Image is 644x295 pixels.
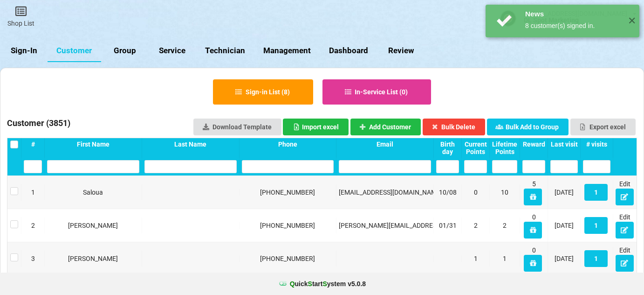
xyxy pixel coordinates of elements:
div: First Name [47,140,139,148]
a: Dashboard [320,40,377,62]
h3: Customer ( 3851 ) [7,118,70,132]
div: # visits [583,140,610,148]
a: Group [101,40,149,62]
a: Download Template [193,119,281,135]
div: 0 [464,188,487,197]
div: [PERSON_NAME][EMAIL_ADDRESS][DOMAIN_NAME] [339,221,431,230]
div: News [525,9,621,19]
a: Service [149,40,196,62]
div: 10 [492,188,517,197]
button: 1 [584,184,608,201]
button: Add Customer [350,119,421,135]
div: 0 [522,212,545,239]
a: Review [377,40,425,62]
div: [PERSON_NAME] [47,221,139,230]
div: Reward [522,140,545,148]
div: [PHONE_NUMBER] [242,254,334,263]
div: 2 [24,221,42,230]
img: favicon.ico [278,279,288,288]
div: 01/31 [436,221,459,230]
div: [DATE] [550,254,578,263]
button: Bulk Add to Group [487,119,569,135]
button: Import excel [283,119,349,135]
div: 0 [522,246,545,272]
div: Import excel [293,124,339,130]
div: Last Name [144,140,237,148]
div: 1 [464,254,487,263]
div: Birth day [436,140,459,155]
div: [PHONE_NUMBER] [242,221,334,230]
div: Last visit [550,140,578,148]
div: [PHONE_NUMBER] [242,188,334,197]
div: Email [339,140,431,148]
div: 5 [522,179,545,205]
div: Phone [242,140,334,148]
div: [DATE] [550,221,578,230]
div: Edit [616,179,634,205]
div: 8 customer(s) signed in. [525,21,621,30]
div: Saloua [47,188,139,197]
div: 3 [24,254,42,263]
div: 2 [492,221,517,230]
button: 1 [584,217,608,234]
b: uick tart ystem v 5.0.8 [290,279,366,288]
button: Export excel [570,119,636,135]
div: 1 [492,254,517,263]
div: Current Points [464,140,487,155]
div: Edit [616,212,634,239]
div: [EMAIL_ADDRESS][DOMAIN_NAME] [339,188,431,197]
span: Q [290,280,295,288]
div: 10/08 [436,188,459,197]
div: [PERSON_NAME] [47,254,139,263]
div: [DATE] [550,188,578,197]
div: # [24,140,42,148]
span: S [308,280,312,288]
a: Management [254,40,320,62]
button: In-Service List (0) [322,79,432,105]
div: 1 [24,188,42,197]
button: Bulk Delete [423,119,486,135]
a: Technician [196,40,254,62]
div: Lifetime Points [492,140,517,155]
div: Edit [616,246,634,272]
button: Sign-in List (8) [213,79,313,105]
button: 1 [584,250,608,267]
a: Customer [48,40,101,62]
span: S [322,280,327,288]
div: 2 [464,221,487,230]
